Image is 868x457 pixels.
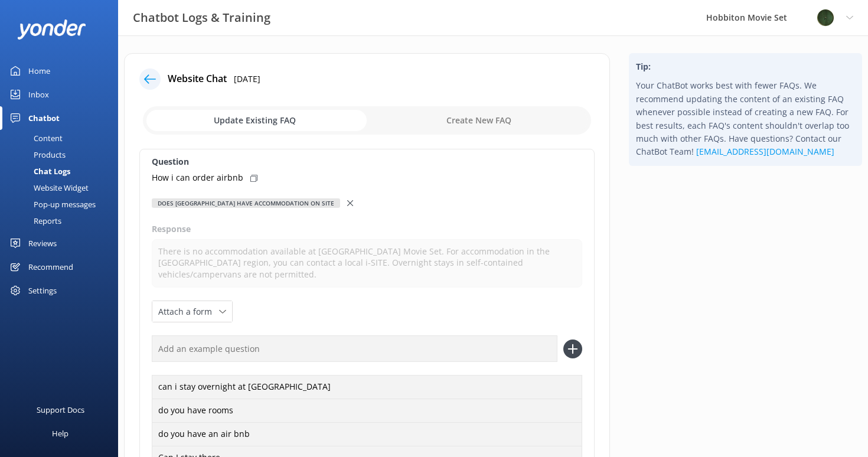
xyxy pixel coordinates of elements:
div: Support Docs [37,398,84,422]
p: Your ChatBot works best with fewer FAQs. We recommend updating the content of an existing FAQ whe... [636,79,855,158]
a: Reports [7,213,118,229]
div: Products [7,146,66,163]
h4: Tip: [636,60,855,73]
div: Chat Logs [7,163,70,179]
div: Help [52,422,68,445]
a: Products [7,146,118,163]
div: Home [28,59,50,83]
span: Attach a form [158,305,219,318]
label: Question [152,155,582,168]
a: Content [7,130,118,146]
div: Reviews [28,231,57,255]
textarea: There is no accommodation available at [GEOGRAPHIC_DATA] Movie Set. For accommodation in the [GEO... [152,239,582,288]
label: Response [152,223,582,236]
div: Reports [7,213,61,229]
img: yonder-white-logo.png [18,19,86,39]
h4: Website Chat [168,71,227,87]
div: Inbox [28,83,49,106]
div: Settings [28,279,57,302]
div: Website Widget [7,179,89,196]
a: Website Widget [7,179,118,196]
div: Pop-up messages [7,196,96,213]
p: [DATE] [234,73,260,86]
a: [EMAIL_ADDRESS][DOMAIN_NAME] [696,146,834,157]
div: Does [GEOGRAPHIC_DATA] have accommodation on site [152,198,340,208]
input: Add an example question [152,335,557,362]
a: Chat Logs [7,163,118,179]
p: How i can order airbnb [152,171,243,184]
div: do you have rooms [152,399,582,423]
h3: Chatbot Logs & Training [133,8,270,27]
div: Recommend [28,255,73,279]
img: 34-1720495293.png [817,9,834,27]
a: Pop-up messages [7,196,118,213]
div: do you have an air bnb [152,422,582,447]
div: can i stay overnight at [GEOGRAPHIC_DATA] [152,375,582,400]
div: Chatbot [28,106,60,130]
div: Content [7,130,63,146]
